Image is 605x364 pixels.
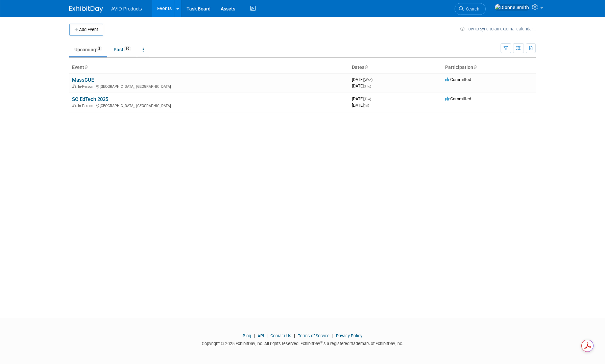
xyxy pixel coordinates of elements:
[108,43,136,56] a: Past86
[455,3,486,15] a: Search
[331,333,335,338] span: |
[349,62,442,73] th: Dates
[336,333,362,338] a: Privacy Policy
[364,64,368,70] a: Sort by Start Date
[78,84,95,89] span: In-Person
[352,96,373,101] span: [DATE]
[72,96,108,102] a: SC EdTech 2025
[111,6,142,11] span: AVID Products
[320,340,322,344] sup: ®
[72,103,346,108] div: [GEOGRAPHIC_DATA], [GEOGRAPHIC_DATA]
[72,77,94,83] a: MassCUE
[445,96,471,101] span: Committed
[78,104,95,108] span: In-Person
[464,6,479,11] span: Search
[352,83,371,88] span: [DATE]
[373,77,374,82] span: -
[364,78,372,82] span: (Wed)
[243,333,251,338] a: Blog
[494,4,529,11] img: Dionne Smith
[442,62,536,73] th: Participation
[372,96,373,101] span: -
[72,83,346,89] div: [GEOGRAPHIC_DATA], [GEOGRAPHIC_DATA]
[473,64,477,70] a: Sort by Participation Type
[352,103,369,108] span: [DATE]
[258,333,264,338] a: API
[69,62,349,73] th: Event
[69,43,107,56] a: Upcoming2
[352,77,374,82] span: [DATE]
[69,6,103,12] img: ExhibitDay
[124,46,131,51] span: 86
[292,333,297,338] span: |
[252,333,257,338] span: |
[72,104,76,107] img: In-Person Event
[460,26,536,31] a: How to sync to an external calendar...
[364,104,369,107] span: (Fri)
[84,64,88,70] a: Sort by Event Name
[270,333,291,338] a: Contact Us
[265,333,269,338] span: |
[364,97,371,101] span: (Tue)
[298,333,330,338] a: Terms of Service
[96,46,102,51] span: 2
[364,84,371,88] span: (Thu)
[445,77,471,82] span: Committed
[72,84,76,88] img: In-Person Event
[69,24,103,36] button: Add Event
